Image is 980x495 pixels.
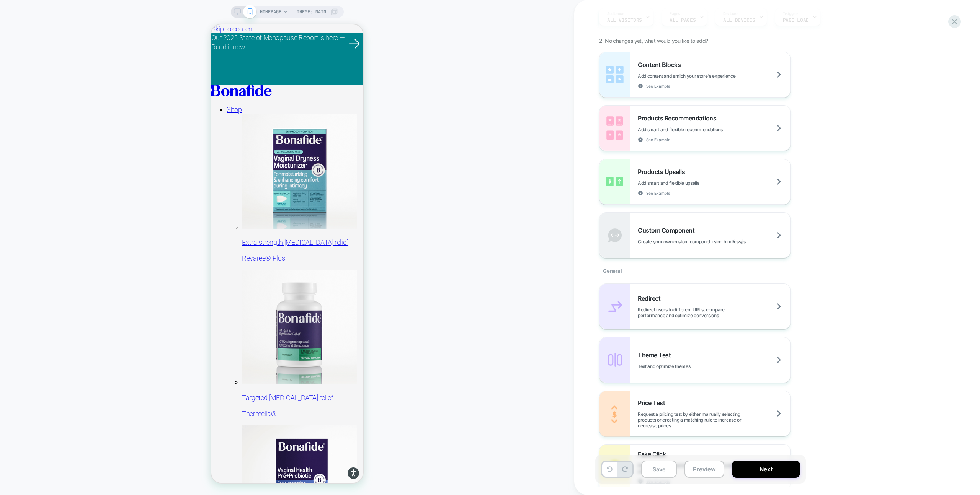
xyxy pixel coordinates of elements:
div: General [599,258,791,283]
span: Trigger [783,11,798,16]
span: 2. No changes yet, what would you like to add? [599,37,708,44]
span: Add content and enrich your store's experience [638,73,774,79]
span: Request a pricing test by either manually selecting products or creating a matching rule to incre... [638,411,790,428]
a: Thermella Targeted [MEDICAL_DATA] relief Thermella® [31,245,152,394]
img: Thermella [31,245,145,360]
a: Shop [15,81,31,89]
span: Custom Component [638,226,698,234]
span: Price Test [638,399,669,407]
button: Preview [684,461,724,478]
span: Fake Click [638,450,670,458]
a: Revaree Plus Extra-strength [MEDICAL_DATA] relief Revaree® Plus [31,90,152,238]
span: Add smart and flexible recommendations [638,127,761,132]
span: Create your own custom componet using html/css/js [638,239,784,244]
span: Test and optimize themes [638,363,728,369]
span: Products Upsells [638,168,689,176]
span: ALL PAGES [670,18,696,23]
span: Theme: MAIN [297,6,326,18]
button: Save [641,461,677,478]
span: All Visitors [607,18,642,23]
p: Thermella® [31,385,152,394]
span: Redirect users to different URLs, compare performance and optimize conversions [638,307,790,318]
p: Revaree® Plus [31,229,152,238]
span: See Example [646,191,670,196]
span: Pages [670,11,680,16]
p: Extra-strength [MEDICAL_DATA] relief [31,213,152,222]
span: Audience [607,11,624,16]
span: Content Blocks [638,61,684,68]
span: HOMEPAGE [260,6,281,18]
span: Products Recommendations [638,114,720,122]
span: See Example [646,83,670,89]
span: Redirect [638,295,664,302]
span: Add smart and flexible upsells [638,180,737,186]
span: Theme Test [638,351,675,359]
p: Targeted [MEDICAL_DATA] relief [31,369,152,378]
img: Revaree Plus [31,90,145,205]
span: See Example [646,137,670,142]
span: Page Load [783,18,809,23]
button: Next [732,461,800,478]
span: ALL DEVICES [723,18,755,23]
span: Devices [723,11,738,16]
